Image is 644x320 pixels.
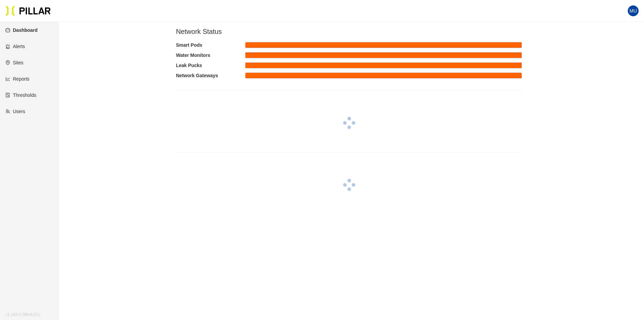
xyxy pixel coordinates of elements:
div: Network Gateways [176,72,245,79]
a: exceptionThresholds [5,92,36,98]
h3: Network Status [176,27,522,36]
a: teamUsers [5,109,25,114]
div: Smart Pods [176,41,245,49]
a: environmentSites [5,60,23,65]
a: alertAlerts [5,44,25,49]
img: Pillar Technologies [5,5,51,16]
div: Leak Pucks [176,62,245,69]
span: MU [629,5,637,16]
div: Water Monitors [176,51,245,59]
a: dashboardDashboard [5,27,38,33]
a: line-chartReports [5,76,29,82]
